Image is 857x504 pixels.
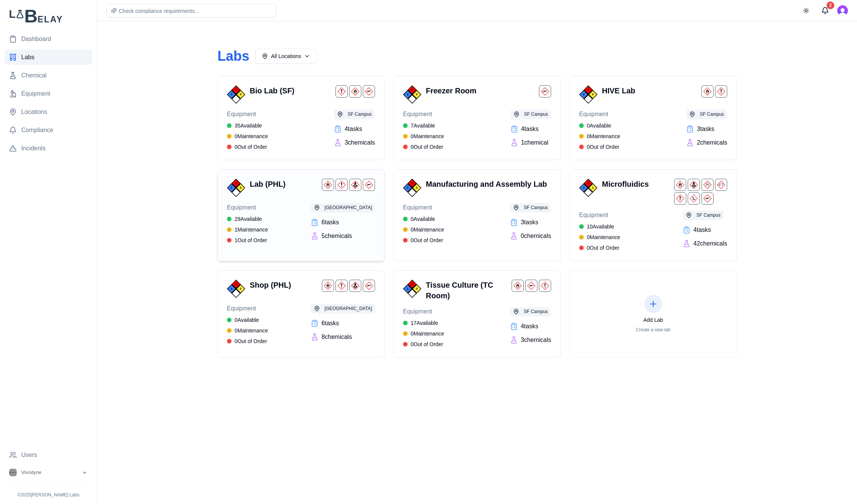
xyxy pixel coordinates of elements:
[693,225,711,235] span: 4 task s
[411,282,413,287] span: 3
[588,88,589,92] span: 3
[5,141,92,156] a: Incidents
[579,211,620,220] span: Equipment
[349,280,361,292] img: Health Hazard
[583,92,584,97] span: 2
[407,287,408,291] span: 2
[235,226,268,233] span: 1 Maintenance
[235,282,237,287] span: 3
[21,450,37,460] span: Users
[227,203,268,212] span: Equipment
[322,280,334,292] img: Flammable
[715,85,727,98] img: Harmful
[587,244,619,252] span: 0 Out of Order
[235,327,268,334] span: 0 Maintenance
[602,85,698,96] h3: HIVE Lab
[411,236,443,244] span: 0 Out of Order
[349,179,361,191] img: Health Hazard
[512,280,524,292] img: Flammable
[602,179,671,189] h3: Microfluidics
[426,179,548,189] h3: Manufacturing and Assembly Lab
[587,143,619,151] span: 0 Out of Order
[674,179,686,191] img: Flammable
[426,280,509,301] h3: Tissue Culture (TC Room)
[5,447,92,463] a: Users
[521,124,539,134] span: 4 task s
[321,332,352,342] span: 8 chemical s
[587,122,611,129] span: 0 Available
[426,85,536,96] h3: Freezer Room
[583,186,584,190] span: 4
[539,85,551,98] img: Compressed Gas
[5,9,92,22] img: Lab Belay Logo
[322,179,334,191] img: Flammable
[701,192,714,205] img: Compressed Gas
[235,316,259,324] span: 0 Available
[255,49,317,64] button: All Locations
[416,186,417,190] span: 0
[235,236,267,244] span: 1 Out of Order
[837,5,848,16] img: Lois Tolvinski
[521,322,538,331] span: 4 task s
[235,215,262,223] span: 29 Available
[311,203,375,212] button: [GEOGRAPHIC_DATA]
[686,110,727,119] button: SF Campus
[5,492,92,498] p: © 2025 [PERSON_NAME] Labs
[701,179,714,191] img: Toxic
[407,92,408,97] span: 3
[21,35,51,44] span: Dashboard
[231,186,232,190] span: 2
[411,215,435,223] span: 0 Available
[521,232,551,241] span: 0 chemical s
[235,143,267,151] span: 0 Out of Order
[411,143,443,151] span: 0 Out of Order
[697,124,714,134] span: 3 task s
[539,280,551,292] img: Harmful
[5,68,92,83] a: Chemical
[235,88,237,92] span: 3
[21,89,50,98] span: Equipment
[311,304,375,313] button: [GEOGRAPHIC_DATA]
[579,110,620,119] span: Equipment
[587,233,620,241] span: 0 Maintenance
[636,316,671,324] div: Add Lab
[363,85,375,98] img: Compressed Gas
[411,319,438,327] span: 17 Available
[416,92,417,97] span: 0
[5,466,92,479] button: Open organization switcher
[683,211,723,220] button: SF Campus
[227,304,268,313] span: Equipment
[416,287,417,291] span: 0
[240,92,241,97] span: 0
[5,104,92,120] a: Locations
[21,469,41,476] span: Vivodyne
[336,280,348,292] img: Harmful
[250,85,332,96] h3: Bio Lab (SF)
[411,88,413,92] span: 0
[525,280,537,292] img: Compressed Gas
[119,8,199,14] span: Check compliance requirements...
[411,132,444,140] span: 0 Maintenance
[411,330,444,337] span: 0 Maintenance
[693,239,727,248] span: 42 chemical s
[411,181,413,186] span: 0
[688,179,700,191] img: Health Hazard
[21,144,46,153] span: Incidents
[336,179,348,191] img: Harmful
[411,226,444,233] span: 0 Maintenance
[9,469,17,476] img: Vivodyne
[321,319,339,328] span: 6 task s
[697,138,727,147] span: 2 chemical s
[227,110,268,119] span: Equipment
[5,50,92,65] a: Labs
[510,307,551,316] button: SF Campus
[21,107,47,117] span: Locations
[21,126,53,135] span: Compliance
[592,186,594,190] span: 1
[231,92,232,97] span: 2
[250,179,319,189] h3: Lab (PHL)
[701,85,714,98] img: Flammable
[235,337,267,345] span: 0 Out of Order
[363,280,375,292] img: Compressed Gas
[521,218,538,227] span: 3 task s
